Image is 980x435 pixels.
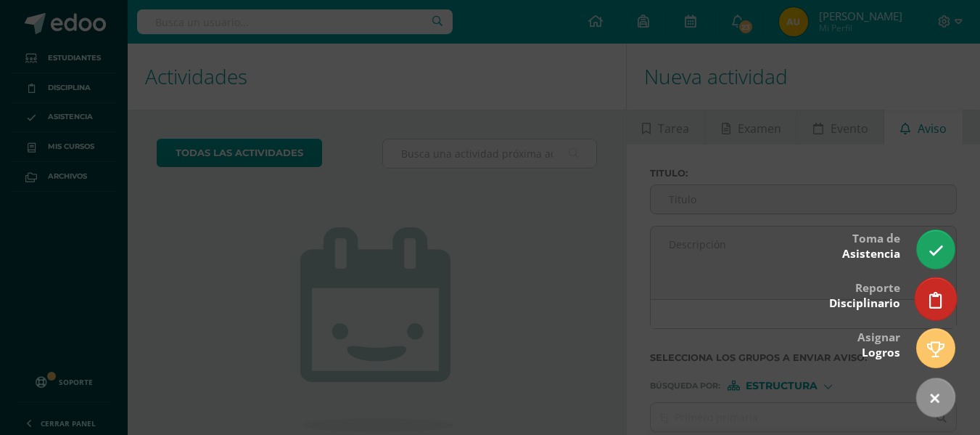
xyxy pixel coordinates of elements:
[829,296,900,311] span: Disciplinario
[857,320,900,367] div: Asignar
[842,246,900,261] span: Asistencia
[842,221,900,269] div: Toma de
[862,345,900,360] span: Logros
[829,271,900,318] div: Reporte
